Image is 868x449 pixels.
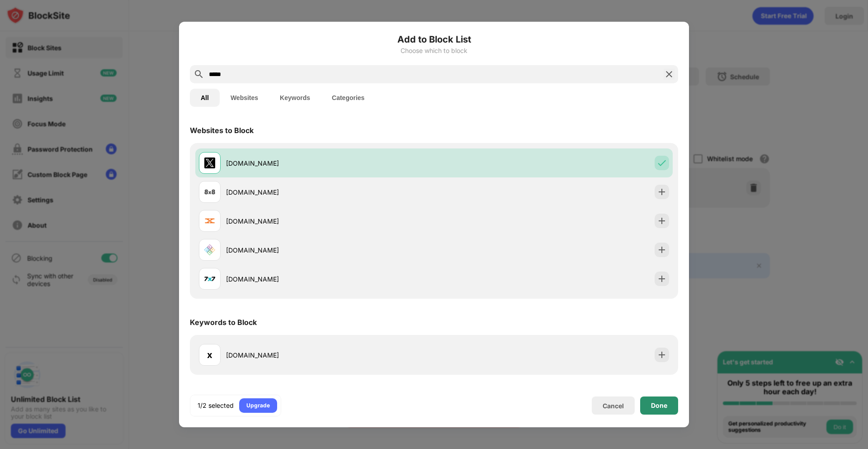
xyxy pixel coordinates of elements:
[226,216,434,226] div: [DOMAIN_NAME]
[603,402,624,410] div: Cancel
[204,158,215,168] img: favicons
[190,89,220,107] button: All
[226,350,434,360] div: [DOMAIN_NAME]
[190,47,678,54] div: Choose which to block
[190,33,678,46] h6: Add to Block List
[190,318,257,327] div: Keywords to Block
[207,348,212,362] div: x
[226,158,434,168] div: [DOMAIN_NAME]
[204,244,215,255] img: favicons
[321,89,375,107] button: Categories
[198,401,234,410] div: 1/2 selected
[269,89,321,107] button: Keywords
[204,215,215,226] img: favicons
[651,402,667,409] div: Done
[664,69,675,80] img: search-close
[204,186,215,197] img: favicons
[226,245,434,255] div: [DOMAIN_NAME]
[204,273,215,284] img: favicons
[226,187,434,197] div: [DOMAIN_NAME]
[190,126,254,135] div: Websites to Block
[246,401,270,410] div: Upgrade
[193,69,204,80] img: search.svg
[220,89,269,107] button: Websites
[226,274,434,284] div: [DOMAIN_NAME]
